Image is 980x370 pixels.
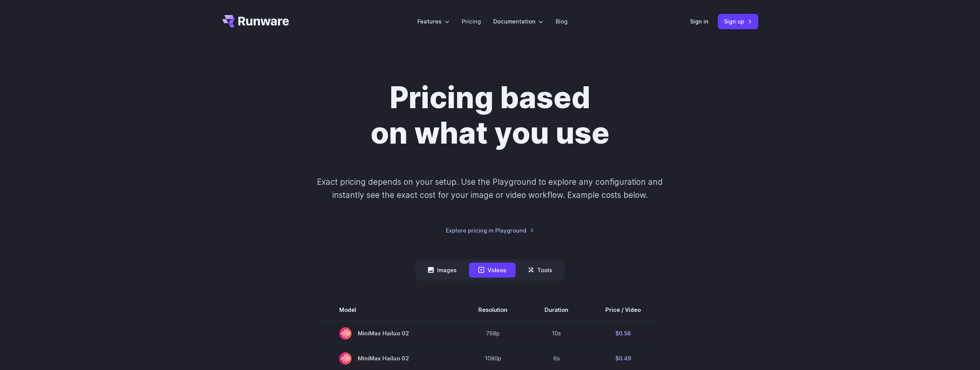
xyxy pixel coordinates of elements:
h1: Pricing based on what you use [276,80,705,151]
th: Price / Video [587,299,659,321]
a: Sign up [718,14,758,29]
button: Images [419,263,466,278]
a: Blog [556,17,568,26]
td: 10s [526,321,587,346]
th: Resolution [460,299,526,321]
th: Model [321,299,460,321]
button: Tools [519,263,561,278]
a: Go to / [222,15,289,27]
label: Documentation [493,17,543,26]
p: Exact pricing depends on your setup. Use the Playground to explore any configuration and instantl... [302,176,677,201]
span: MiniMax Hailuo 02 [339,327,441,340]
label: Features [417,17,449,26]
a: Explore pricing in Playground [446,226,534,235]
td: $0.56 [587,321,659,346]
a: Pricing [462,17,481,26]
td: 768p [460,321,526,346]
span: MiniMax Hailuo 02 [339,352,441,365]
a: Sign in [690,17,709,26]
button: Videos [469,263,516,278]
th: Duration [526,299,587,321]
